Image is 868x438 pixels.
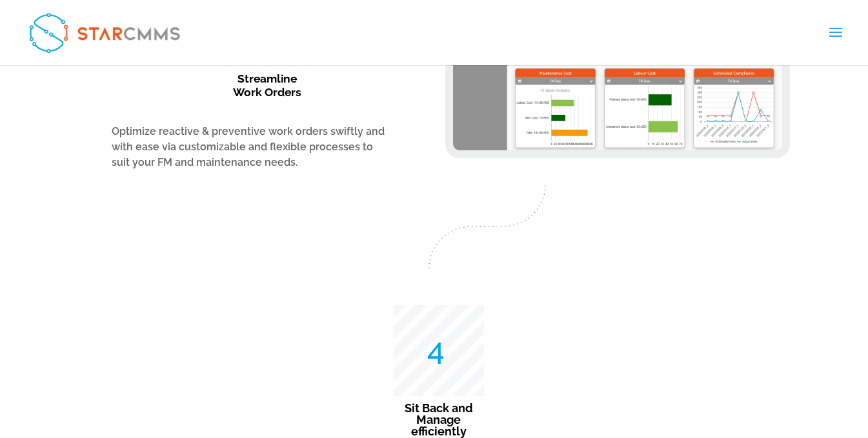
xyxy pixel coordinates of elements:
span: 100 [417,332,461,362]
span: Optimize reactive & preventive work orders swiftly and with ease via customizable and flexible pr... [112,125,385,168]
p: 4 [427,342,771,357]
h3: Streamline Work Orders [223,72,312,106]
img: setup4 [429,185,545,268]
img: StarCMMS [22,6,187,60]
iframe: Chat Widget [653,299,868,438]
